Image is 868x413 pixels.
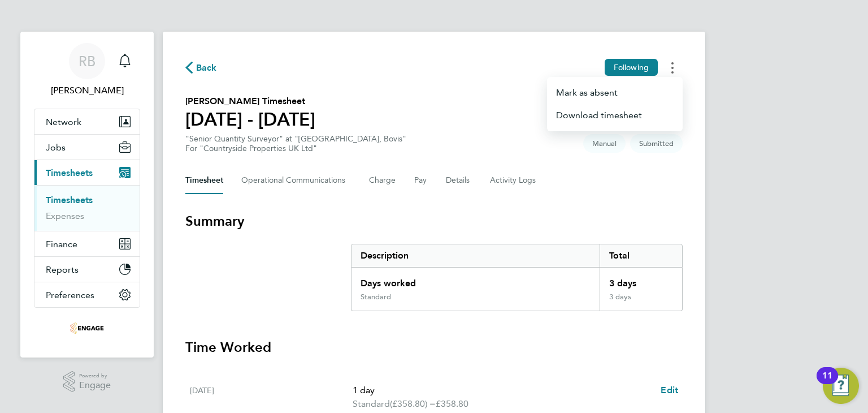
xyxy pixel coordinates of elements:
span: (£358.80) = [390,398,436,409]
span: This timesheet was manually created. [583,134,626,153]
span: This timesheet is Submitted. [630,134,683,153]
h1: [DATE] - [DATE] [185,108,315,131]
span: £358.80 [436,398,468,409]
div: Description [351,244,600,267]
div: Standard [361,292,391,302]
img: footprintrecruitment-logo-retina.png [70,319,104,337]
a: RB[PERSON_NAME] [34,43,140,97]
button: Open Resource Center, 11 new notifications [823,368,859,404]
button: Activity Logs [490,167,537,194]
button: Charge [369,167,396,194]
button: Network [34,109,140,134]
span: Reports [46,264,79,275]
span: Edit [661,385,678,395]
a: Timesheets Menu [547,104,683,127]
span: Network [46,117,81,127]
a: Powered byEngage [63,371,111,393]
div: [DATE] [190,384,353,411]
div: 11 [822,376,832,390]
span: Standard [353,397,390,411]
div: "Senior Quantity Surveyor" at "[GEOGRAPHIC_DATA], Bovis" [185,134,406,153]
div: Timesheets [34,185,140,231]
button: Details [446,167,472,194]
div: Days worked [351,268,600,292]
button: Following [605,59,658,76]
a: Expenses [46,210,84,221]
span: Jobs [46,142,66,153]
span: Ryan Barnett [34,84,140,97]
span: Timesheets [46,167,93,178]
p: 1 day [353,384,652,397]
div: Total [600,244,682,267]
nav: Main navigation [20,32,154,358]
button: Back [185,61,217,75]
button: Finance [34,231,140,256]
button: Timesheets [34,160,140,185]
h2: [PERSON_NAME] Timesheet [185,94,315,108]
h3: Summary [185,212,683,230]
span: RB [79,54,96,68]
button: Timesheet [185,167,223,194]
span: Preferences [46,290,94,300]
button: Reports [34,257,140,282]
button: Timesheets Menu [547,81,683,104]
span: Following [614,62,649,72]
div: For "Countryside Properties UK Ltd" [185,144,406,153]
a: Go to home page [34,319,140,337]
span: Back [196,61,217,75]
a: Edit [661,384,678,397]
button: Operational Communications [241,167,351,194]
button: Preferences [34,282,140,307]
button: Jobs [34,135,140,160]
span: Powered by [79,371,111,381]
a: Timesheets [46,195,93,205]
button: Timesheets Menu [662,59,683,76]
div: 3 days [600,292,682,311]
span: Engage [79,381,111,390]
span: Finance [46,239,77,249]
div: 3 days [600,268,682,292]
h3: Time Worked [185,338,683,356]
button: Pay [414,167,428,194]
div: Summary [351,244,683,311]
